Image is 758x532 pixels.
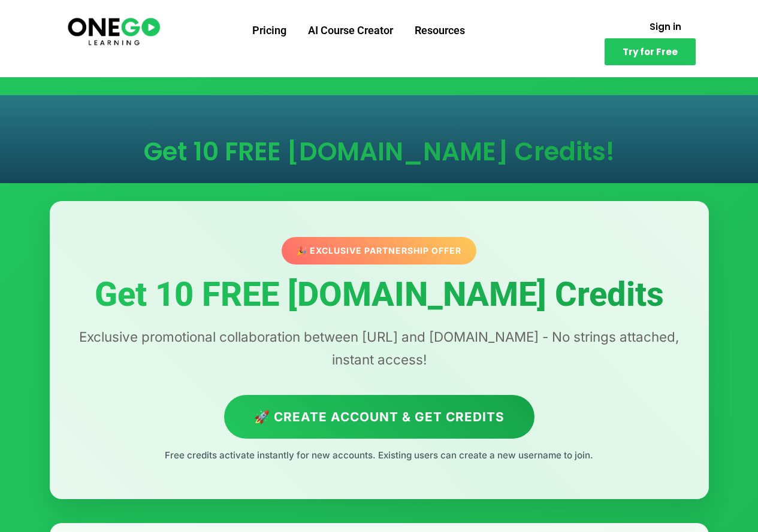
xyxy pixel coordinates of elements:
[74,448,685,463] p: Free credits activate instantly for new accounts. Existing users can create a new username to join.
[623,47,678,56] span: Try for Free
[650,22,681,31] span: Sign in
[635,15,696,38] a: Sign in
[404,15,476,46] a: Resources
[224,395,534,439] a: 🚀 Create Account & Get Credits
[605,38,696,65] a: Try for Free
[74,326,685,371] p: Exclusive promotional collaboration between [URL] and [DOMAIN_NAME] - No strings attached, instan...
[282,237,476,265] div: 🎉 Exclusive Partnership Offer
[62,139,697,165] h1: Get 10 FREE [DOMAIN_NAME] Credits!
[297,15,404,46] a: AI Course Creator
[74,276,685,314] h1: Get 10 FREE [DOMAIN_NAME] Credits
[241,15,297,46] a: Pricing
